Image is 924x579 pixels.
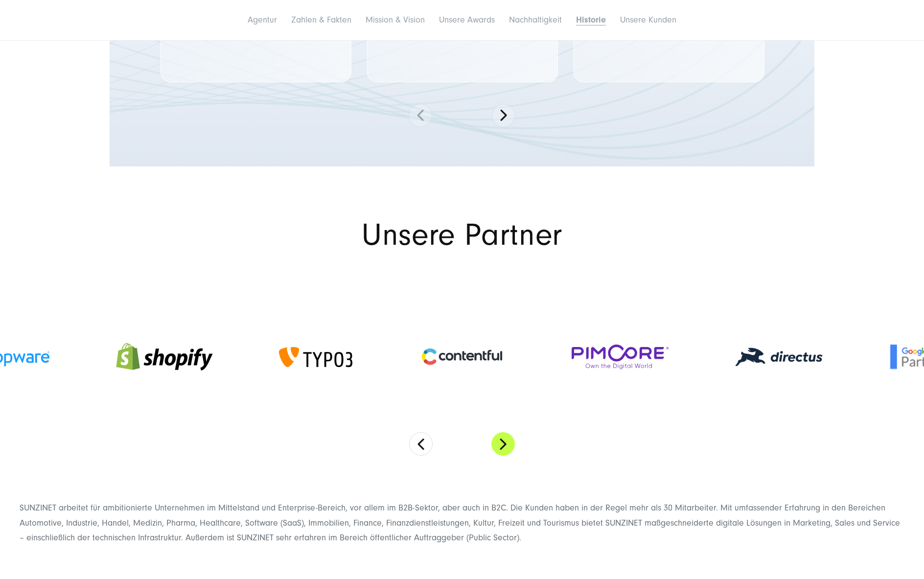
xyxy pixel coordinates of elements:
[115,330,213,383] img: Shopify_quiz
[366,15,425,25] a: Mission & Vision
[409,432,433,456] button: Previous
[509,15,562,25] a: Nachhaltigkeit
[576,15,606,25] a: Historie
[439,15,495,25] a: Unsere Awards
[491,432,515,456] button: Next
[418,340,506,373] img: contentful-logo-RGB-claim
[279,347,352,368] img: typo3
[248,15,277,25] a: Agentur
[572,345,670,370] img: Pimcore
[735,347,823,367] img: directus-logo-RGB
[620,15,676,25] a: Unsere Kunden
[110,220,814,250] h1: Unsere Partner
[20,501,904,546] div: SUNZINET arbeitet für ambitionierte Unternehmen im Mittelstand und Enterprise-Bereich, vor allem ...
[291,15,351,25] a: Zahlen & Fakten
